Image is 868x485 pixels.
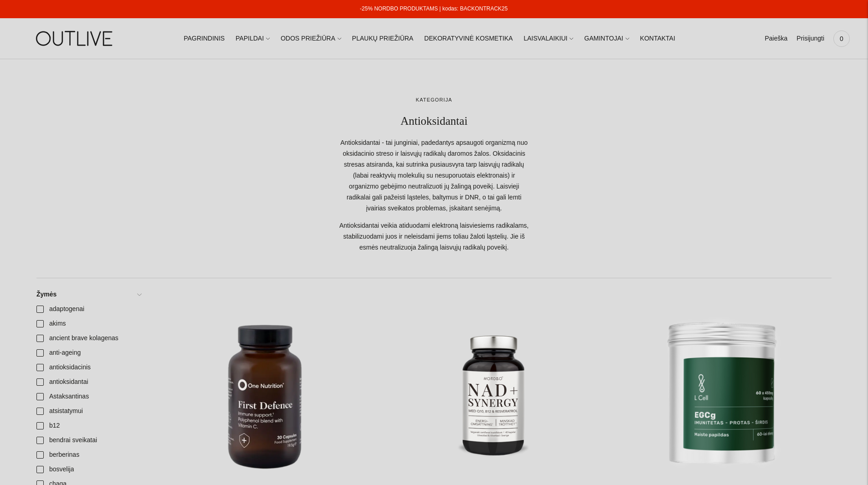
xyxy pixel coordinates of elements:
[31,448,146,462] a: berberinas
[833,29,850,49] a: 0
[765,29,787,49] a: Paieška
[236,29,270,49] a: PAPILDAI
[796,29,824,49] a: Prisijungti
[524,29,573,49] a: LAISVALAIKIUI
[584,29,629,49] a: GAMINTOJAI
[281,29,341,49] a: ODOS PRIEŽIŪRA
[31,360,146,375] a: antioksidacinis
[31,419,146,433] a: b12
[424,29,513,49] a: DEKORATYVINĖ KOSMETIKA
[31,287,146,302] a: Žymės
[31,404,146,419] a: atsistatymui
[31,389,146,404] a: Astaksantinas
[31,375,146,389] a: antioksidantai
[184,29,225,49] a: PAGRINDINIS
[31,331,146,346] a: ancient brave kolagenas
[31,433,146,448] a: bendrai sveikatai
[640,29,675,49] a: KONTAKTAI
[31,317,146,331] a: akims
[360,5,508,12] a: -25% NORDBO PRODUKTAMS | kodas: BACKONTRACK25
[31,462,146,477] a: bosvelija
[352,29,414,49] a: PLAUKŲ PRIEŽIŪRA
[31,302,146,317] a: adaptogenai
[835,32,848,45] span: 0
[18,23,132,54] img: OUTLIVE
[31,346,146,360] a: anti-ageing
